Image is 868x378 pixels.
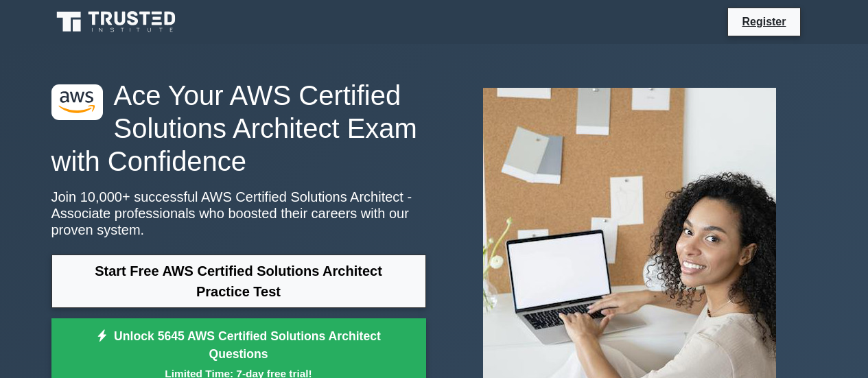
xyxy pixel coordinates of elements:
h1: Ace Your AWS Certified Solutions Architect Exam with Confidence [51,79,426,178]
p: Join 10,000+ successful AWS Certified Solutions Architect - Associate professionals who boosted t... [51,189,426,238]
a: Register [734,13,794,30]
a: Start Free AWS Certified Solutions Architect Practice Test [51,255,426,308]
